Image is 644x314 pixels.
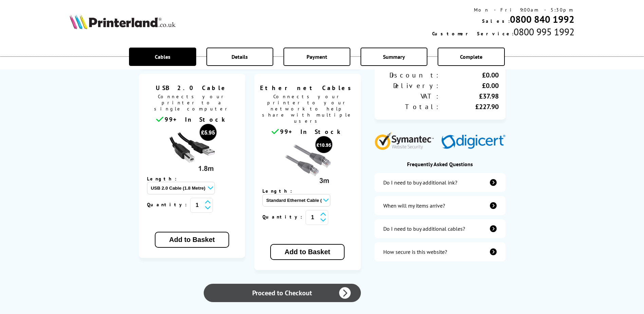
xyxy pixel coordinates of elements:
[165,116,228,123] span: 99+ In Stock
[374,161,505,168] div: Frequently Asked Questions
[280,128,343,136] span: 99+ In Stock
[166,123,217,174] img: usb cable
[144,84,240,92] span: USB 2.0 Cable
[374,173,505,192] a: additional-ink
[374,242,505,261] a: secure-website
[282,136,333,187] img: Ethernet cable
[432,7,574,13] div: Mon - Fri 9:00am - 5:30pm
[440,102,499,111] div: £227.90
[374,130,439,150] img: Symantec Website Security
[262,188,299,194] span: Length:
[147,176,183,182] span: Length:
[432,31,514,37] span: Customer Service:
[204,284,361,302] a: Proceed to Checkout
[510,13,574,25] a: 0800 840 1992
[381,92,440,101] div: VAT:
[270,244,344,260] button: Add to Basket
[440,92,499,101] div: £37.98
[381,81,440,90] div: Delivery:
[383,53,405,60] span: Summary
[374,196,505,215] a: items-arrive
[70,14,176,29] img: Printerland Logo
[374,219,505,238] a: additional-cables
[482,18,510,24] span: Sales:
[147,202,190,208] span: Quantity:
[258,92,357,127] span: Connects your printer to your network to help share with multiple users
[142,92,242,115] span: Connects your printer to a single computer
[440,81,499,90] div: £0.00
[441,135,505,150] img: Digicert
[514,25,574,38] span: 0800 995 1992
[383,179,457,186] div: Do I need to buy additional ink?
[460,53,482,60] span: Complete
[381,71,440,80] div: Discount:
[232,53,248,60] span: Details
[262,214,306,220] span: Quantity:
[155,232,229,248] button: Add to Basket
[383,225,465,232] div: Do I need to buy additional cables?
[381,102,440,111] div: Total:
[155,53,170,60] span: Cables
[440,71,499,80] div: £0.00
[383,202,445,209] div: When will my items arrive?
[383,248,447,255] div: How secure is this website?
[259,84,356,92] span: Ethernet Cables
[307,53,327,60] span: Payment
